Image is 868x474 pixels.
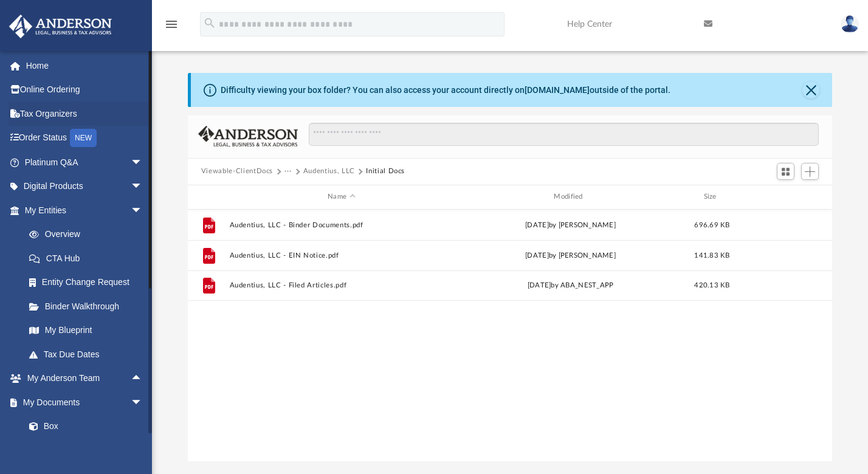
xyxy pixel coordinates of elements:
div: Size [687,191,736,202]
div: id [193,191,224,202]
div: grid [188,210,832,461]
div: NEW [70,129,97,147]
a: Binder Walkthrough [17,294,161,318]
a: My Anderson Teamarrow_drop_up [9,366,155,391]
img: Anderson Advisors Platinum Portal [5,15,115,38]
a: Home [9,53,161,78]
a: My Documentsarrow_drop_down [9,390,155,414]
button: Audentius, LLC - Binder Documents.pdf [229,221,453,229]
a: menu [164,23,179,32]
a: My Entitiesarrow_drop_down [9,198,161,222]
span: 696.69 KB [694,221,729,228]
button: Close [802,81,819,98]
button: Initial Docs [366,166,405,177]
input: Search files and folders [309,123,819,146]
i: menu [164,17,179,32]
button: Add [801,163,819,180]
div: [DATE] by [PERSON_NAME] [458,219,682,230]
a: [DOMAIN_NAME] [525,85,590,95]
a: Platinum Q&Aarrow_drop_down [9,150,161,174]
span: arrow_drop_down [131,174,155,199]
i: search [203,16,216,30]
a: Digital Productsarrow_drop_down [9,174,161,199]
span: arrow_drop_down [131,150,155,175]
a: My Blueprint [17,318,155,343]
span: arrow_drop_down [131,390,155,415]
a: Order StatusNEW [9,126,161,151]
a: Online Ordering [9,78,161,102]
div: Difficulty viewing your box folder? You can also access your account directly on outside of the p... [221,84,670,97]
div: [DATE] by [PERSON_NAME] [458,250,682,261]
span: 420.13 KB [694,282,729,289]
a: Entity Change Request [17,270,161,295]
div: Modified [458,191,683,202]
button: Viewable-ClientDocs [201,166,273,177]
div: [DATE] by ABA_NEST_APP [458,280,682,291]
button: Audentius, LLC - Filed Articles.pdf [229,281,453,289]
a: Tax Due Dates [17,342,161,366]
button: Audentius, LLC [303,166,355,177]
a: Box [17,414,149,439]
a: CTA Hub [17,246,161,270]
button: ··· [284,166,292,177]
span: 141.83 KB [694,252,729,258]
button: Switch to Grid View [777,163,795,180]
span: arrow_drop_down [131,198,155,223]
a: Tax Organizers [9,101,161,126]
img: User Pic [841,15,859,33]
button: Audentius, LLC - EIN Notice.pdf [229,252,453,259]
div: id [742,191,827,202]
a: Overview [17,222,161,247]
div: Name [229,191,453,202]
span: arrow_drop_up [131,366,155,391]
